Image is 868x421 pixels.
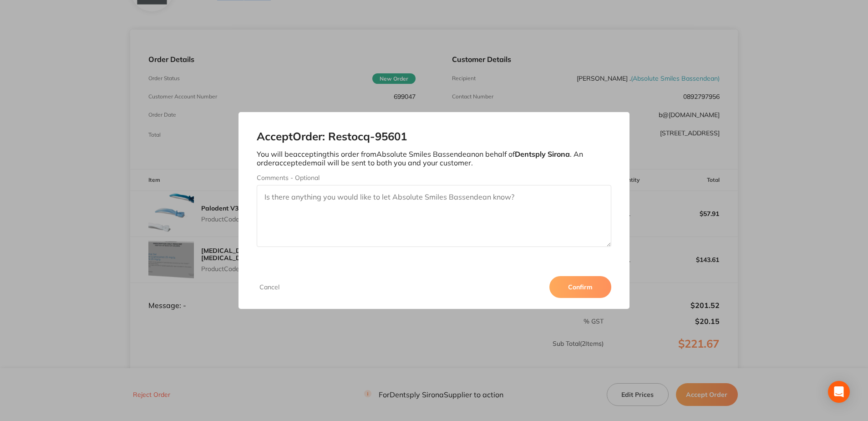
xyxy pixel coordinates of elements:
[257,174,611,181] label: Comments - Optional
[257,283,282,291] button: Cancel
[257,130,611,143] h2: Accept Order: Restocq- 95601
[257,150,611,167] p: You will be accepting this order from Absolute Smiles Bassendean on behalf of . An order accepted...
[549,276,611,298] button: Confirm
[828,381,850,403] div: Open Intercom Messenger
[515,149,570,159] b: Dentsply Sirona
